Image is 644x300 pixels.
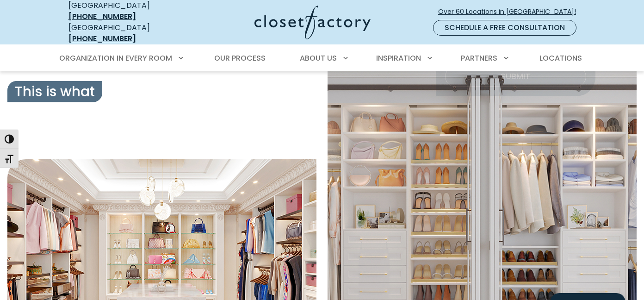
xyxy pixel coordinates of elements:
[438,4,584,20] a: Over 60 Locations in [GEOGRAPHIC_DATA]!
[461,53,497,63] span: Partners
[376,53,421,63] span: Inspiration
[68,33,136,44] a: [PHONE_NUMBER]
[433,20,576,36] a: Schedule a Free Consultation
[214,53,266,63] span: Our Process
[438,7,583,17] span: Over 60 Locations in [GEOGRAPHIC_DATA]!
[53,45,591,71] nav: Primary Menu
[68,11,136,22] a: [PHONE_NUMBER]
[254,6,371,39] img: Closet Factory Logo
[68,22,182,44] div: [GEOGRAPHIC_DATA]
[59,53,172,63] span: Organization in Every Room
[7,81,102,102] span: This is what
[300,53,337,63] span: About Us
[539,53,582,63] span: Locations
